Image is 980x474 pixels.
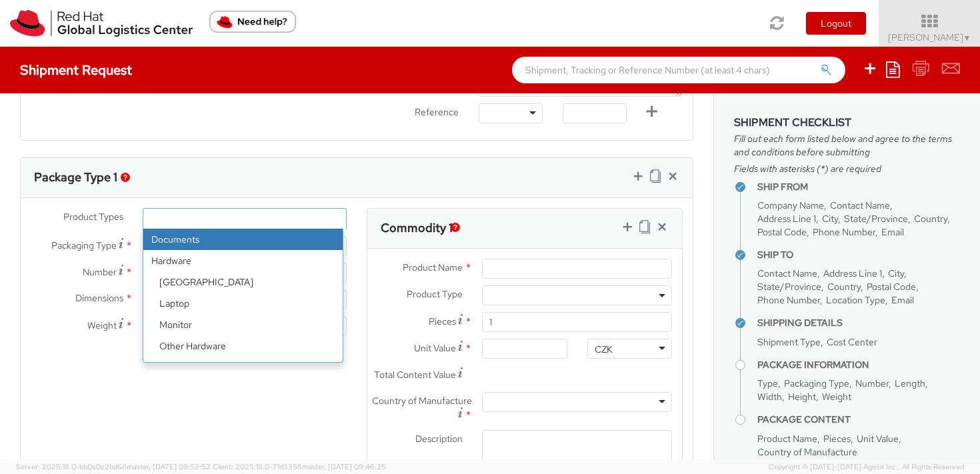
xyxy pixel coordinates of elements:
[914,213,947,225] span: Country
[769,462,964,473] span: Copyright © [DATE]-[DATE] Agistix Inc., All Rights Reserved
[151,314,343,335] li: Monitor
[151,335,343,357] li: Other Hardware
[830,199,890,211] span: Contact Name
[822,213,838,225] span: City
[757,415,960,425] h4: Package Content
[127,462,211,471] span: master, [DATE] 09:52:52
[20,63,132,77] h4: Shipment Request
[757,336,821,348] span: Shipment Type
[813,226,875,238] span: Phone Number
[826,294,885,306] span: Location Type
[403,261,463,273] span: Product Name
[844,213,908,225] span: State/Province
[10,10,193,37] img: rh-logistics-00dfa346123c4ec078e1.svg
[757,318,960,328] h4: Shipping Details
[415,433,463,445] span: Description
[784,377,849,389] span: Packaging Type
[757,182,960,192] h4: Ship From
[595,343,613,356] div: CZK
[151,293,343,314] li: Laptop
[857,433,899,445] span: Unit Value
[734,117,960,129] h3: Shipment Checklist
[827,336,877,348] span: Cost Center
[888,267,904,279] span: City
[414,342,456,354] span: Unit Value
[734,132,960,159] span: Fill out each form listed below and agree to the terms and conditions before submitting
[16,462,211,471] span: Server: 2025.18.0-bb0e0c2bd68
[963,33,971,43] span: ▼
[143,250,343,271] strong: Hardware
[63,211,123,223] span: Product Types
[788,391,816,403] span: Height
[888,31,971,43] span: [PERSON_NAME]
[881,226,904,238] span: Email
[83,266,117,278] span: Number
[823,433,851,445] span: Pieces
[151,357,343,378] li: Server
[855,377,889,389] span: Number
[823,267,882,279] span: Address Line 1
[415,106,459,118] span: Reference
[757,433,817,445] span: Product Name
[143,229,343,250] li: Documents
[372,395,472,407] span: Country of Manufacture
[34,171,117,184] h3: Package Type 1
[757,199,824,211] span: Company Name
[827,281,861,293] span: Country
[757,360,960,370] h4: Package Information
[757,377,778,389] span: Type
[75,292,123,304] span: Dimensions
[381,221,453,235] h3: Commodity 1
[895,377,925,389] span: Length
[143,250,343,399] li: Hardware
[407,288,463,300] span: Product Type
[512,57,845,83] input: Shipment, Tracking or Reference Number (at least 4 chars)
[757,391,782,403] span: Width
[51,239,117,251] span: Packaging Type
[213,462,386,471] span: Client: 2025.18.0-71d3358
[757,213,816,225] span: Address Line 1
[209,11,296,33] button: Need help?
[867,281,916,293] span: Postal Code
[757,267,817,279] span: Contact Name
[734,162,960,175] span: Fields with asterisks (*) are required
[757,294,820,306] span: Phone Number
[757,446,857,458] span: Country of Manufacture
[891,294,914,306] span: Email
[151,271,343,293] li: [GEOGRAPHIC_DATA]
[302,462,386,471] span: master, [DATE] 09:46:25
[374,369,456,381] span: Total Content Value
[429,315,456,327] span: Pieces
[757,226,807,238] span: Postal Code
[757,250,960,260] h4: Ship To
[757,281,821,293] span: State/Province
[822,391,851,403] span: Weight
[87,319,117,331] span: Weight
[806,12,866,35] button: Logout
